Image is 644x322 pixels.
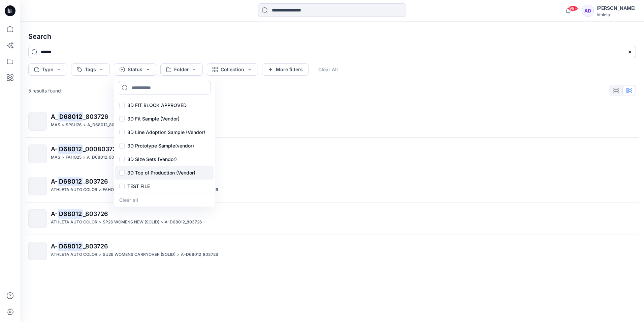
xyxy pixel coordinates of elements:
mark: D68012 [58,112,83,121]
p: > [99,186,101,193]
span: _803726 [83,113,108,120]
span: _803726 [83,243,108,250]
a: A_D68012_803726MAS>SPSU26>A_D68012_803726 [24,108,640,135]
p: MAS [51,154,60,161]
p: SP26 WOMENS NEW (SOLID) [103,219,159,226]
div: 3D Size Sets (Vendor) [115,153,214,166]
div: Athleta [597,12,636,17]
span: 99+ [568,6,578,11]
p: > [83,154,86,161]
button: Collection [207,63,258,76]
mark: D68012 [58,144,83,154]
p: > [161,219,163,226]
div: [PERSON_NAME] [597,4,636,12]
span: A_ [51,113,58,120]
span: A- [51,210,58,217]
p: FAHO25 [66,154,82,161]
span: _000803726 [83,145,120,153]
button: Type [28,63,67,76]
p: > [99,251,101,258]
div: TEST FILE [115,180,214,193]
button: More filters [262,63,309,76]
button: Status [114,63,156,76]
p: > [99,219,101,226]
p: MAS [51,122,60,129]
a: A-D68012_803726ATHLETA AUTO COLOR>SU26 WOMENS CARRYOVER (SOLID)>A-D68012_803726 [24,238,640,264]
button: Tags [71,63,110,76]
mark: D68012 [58,209,83,218]
p: ATHLETA AUTO COLOR [51,186,97,193]
div: 3D FIT BLOCK APPROVED [115,99,214,112]
a: A-D68012_000803726MAS>FAHO25>A-D68012_000803726 [24,140,640,167]
p: > [177,251,180,258]
span: A- [51,243,58,250]
a: A-D68012_803726ATHLETA AUTO COLOR>SP26 WOMENS NEW (SOLID)>A-D68012_803726 [24,205,640,232]
span: _803726 [83,178,108,185]
div: 3D Prototype Sample(vendor) [115,139,214,153]
p: ATHLETA AUTO COLOR [51,219,97,226]
div: 3D Fit Sample (Vendor) [115,112,214,126]
p: 3D Fit Sample (Vendor) [127,115,180,123]
a: A-D68012_803726ATHLETA AUTO COLOR>FAHO25 LATE ADD WOMENS (SOLID)>A-D68012_803726 [24,173,640,199]
p: TEST FILE [127,182,150,190]
p: 3D Prototype Sample(vendor) [127,142,194,150]
p: 3D Top of Production (Vendor) [127,169,195,177]
p: ATHLETA AUTO COLOR [51,251,97,258]
p: A-D68012_803726 [165,219,202,226]
div: 3D Top of Production (Vendor) [115,166,214,180]
p: > [62,122,64,129]
p: 3D Line Adoption Sample (Vendor) [127,128,205,136]
p: 3D FIT BLOCK APPROVED [127,101,187,109]
p: A_D68012_803726 [87,122,125,129]
button: Folder [160,63,203,76]
div: 3D Line Adoption Sample (Vendor) [115,126,214,139]
mark: D68012 [58,241,83,251]
span: A- [51,145,58,153]
p: FAHO25 LATE ADD WOMENS (SOLID) [103,186,175,193]
p: A-D68012_000803726 [87,154,132,161]
mark: D68012 [58,177,83,186]
p: A-D68012_803726 [181,251,218,258]
p: > [83,122,86,129]
span: A- [51,178,58,185]
p: SU26 WOMENS CARRYOVER (SOLID) [103,251,175,258]
p: SPSU26 [66,122,82,129]
p: > [62,154,64,161]
p: 5 results found [28,87,61,94]
p: 3D Size Sets (Vendor) [127,155,177,163]
div: AD [582,5,594,17]
h4: Search [23,27,641,46]
span: _803726 [83,210,108,217]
